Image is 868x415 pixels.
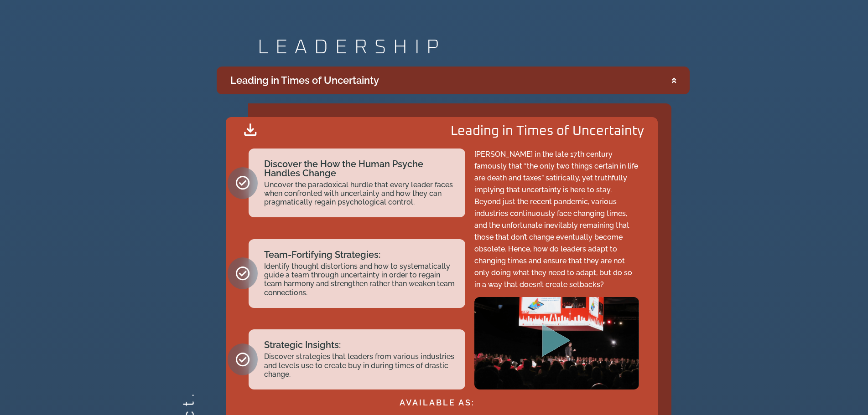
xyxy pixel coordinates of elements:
h2: Discover strategies that leaders from various industries and levels use to create buy in during t... [264,352,456,379]
h2: Uncover the paradoxical hurdle that every leader faces when confronted with uncertainty and how t... [264,180,456,207]
h2: Strategic Insights: [264,340,456,349]
p: [PERSON_NAME] in the late 17th century famously that “the only two things certain in life are dea... [474,149,639,291]
div: Play Video [538,323,575,363]
h2: Team-Fortifying Strategies: [264,250,456,259]
summary: Leading in Times of Uncertainty [217,67,690,94]
h2: Leading in Times of Uncertainty [451,125,644,138]
h2: Discover the How the Human Psyche Handles Change [264,159,456,178]
h2: Identify thought distortions and how to systematically guide a team through uncertainty in order ... [264,262,456,297]
h2: AVAILABLE AS: [230,399,644,407]
div: Leading in Times of Uncertainty [230,73,379,88]
h2: LEADERSHIP [258,37,690,57]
